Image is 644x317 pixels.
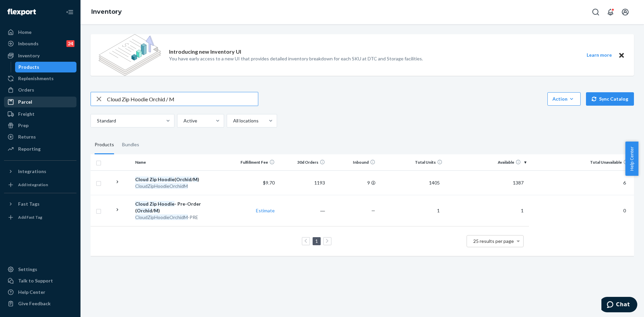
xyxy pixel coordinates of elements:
[193,176,198,182] em: M
[4,298,76,309] button: Give Feedback
[135,214,188,220] em: CloudZipHoodieOrchidM
[277,195,328,226] td: ―
[137,208,152,213] em: Orchid
[263,180,275,186] span: $9.70
[18,99,32,105] div: Parcel
[426,180,442,186] span: 1405
[277,154,328,170] th: 30d Orders
[473,238,514,244] span: 25 results per page
[66,40,74,47] div: 24
[510,180,526,186] span: 1387
[4,120,76,131] a: Prep
[378,154,445,170] th: Total Units
[589,5,602,19] button: Open Search Box
[18,122,29,129] div: Prep
[150,176,157,182] em: Zip
[18,29,32,36] div: Home
[601,297,637,314] iframe: Opens a widget where you can chat to one of our agents
[619,5,632,19] button: Open account menu
[4,27,76,38] a: Home
[154,208,158,213] em: M
[4,109,76,119] a: Freight
[135,214,224,221] div: -PRE
[227,154,277,170] th: Fulfillment Fee
[582,51,616,59] button: Learn more
[625,142,638,176] button: Help Center
[18,182,48,188] div: Add Integration
[18,214,42,220] div: Add Fast Tag
[445,154,529,170] th: Available
[621,180,629,186] span: 6
[4,166,76,177] button: Integrations
[18,146,41,152] div: Reporting
[604,5,617,19] button: Open notifications
[18,87,34,93] div: Orders
[169,55,423,62] p: You have early access to a new UI that provides detailed inventory breakdown for each SKU at DTC ...
[4,85,76,95] a: Orders
[4,264,76,275] a: Settings
[4,199,76,209] button: Fast Tags
[529,154,634,170] th: Total Unavailable
[18,134,36,140] div: Returns
[18,40,39,47] div: Inbounds
[4,97,76,107] a: Parcel
[18,168,46,175] div: Integrations
[99,34,161,76] img: new-reports-banner-icon.82668bd98b6a51aee86340f2a7b77ae3.png
[18,277,53,284] div: Talk to Support
[277,170,328,195] td: 1193
[617,51,626,59] button: Close
[18,111,35,117] div: Freight
[232,117,233,124] input: All locations
[86,2,127,22] ol: breadcrumbs
[18,75,54,82] div: Replenishments
[18,201,40,207] div: Fast Tags
[371,208,375,213] span: —
[621,208,629,213] span: 0
[18,52,40,59] div: Inventory
[18,300,51,307] div: Give Feedback
[328,154,378,170] th: Inbound
[63,5,76,19] button: Close Navigation
[18,266,37,273] div: Settings
[176,176,192,182] em: Orchid
[183,117,183,124] input: Active
[158,176,174,182] em: Hoodie
[4,131,76,142] a: Returns
[4,179,76,190] a: Add Integration
[4,287,76,298] a: Help Center
[518,208,526,213] span: 1
[158,201,174,207] em: Hoodie
[96,117,97,124] input: Standard
[135,176,224,183] div: ( / )
[4,38,76,49] a: Inbounds24
[434,208,442,213] span: 1
[314,238,319,244] a: Page 1 is your current page
[586,92,634,106] button: Sync Catalog
[4,50,76,61] a: Inventory
[552,96,576,102] div: Action
[169,48,241,56] p: Introducing new Inventory UI
[91,8,122,15] a: Inventory
[328,170,378,195] td: 9
[547,92,581,106] button: Action
[95,136,114,154] div: Products
[18,289,45,296] div: Help Center
[135,183,188,189] em: CloudZipHoodieOrchidM
[122,136,139,154] div: Bundles
[18,64,39,70] div: Products
[135,176,149,182] em: Cloud
[15,62,77,72] a: Products
[150,201,157,207] em: Zip
[135,201,224,214] div: - Pre-Order ( / )
[107,92,258,106] input: Search inventory by name or sku
[256,208,275,213] a: Estimate
[132,154,227,170] th: Name
[4,73,76,84] a: Replenishments
[4,212,76,223] a: Add Fast Tag
[7,9,36,15] img: Flexport logo
[135,201,149,207] em: Cloud
[4,275,76,286] button: Talk to Support
[4,144,76,154] a: Reporting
